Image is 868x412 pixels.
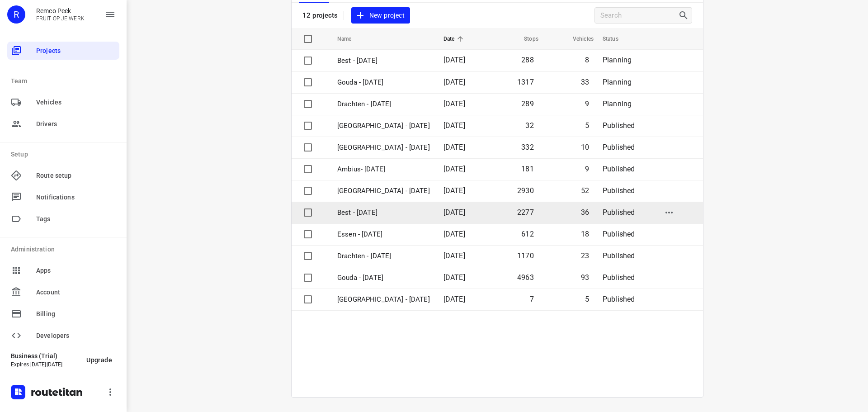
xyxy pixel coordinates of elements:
span: Published [603,143,635,152]
span: Date [443,33,467,44]
p: Expires [DATE][DATE] [11,361,79,368]
span: 23 [581,251,589,260]
span: [DATE] [443,78,465,86]
span: 1317 [517,78,534,86]
p: 12 projects [302,11,338,19]
span: [DATE] [443,165,465,173]
span: 9 [585,165,589,173]
span: [DATE] [443,295,465,303]
span: [DATE] [443,99,465,108]
span: 32 [525,121,533,130]
span: [DATE] [443,230,465,238]
span: Published [603,121,635,130]
span: Planning [603,56,632,64]
p: Business (Trial) [11,352,79,360]
p: Setup [11,150,119,159]
span: 9 [585,99,589,108]
span: Vehicles [36,98,116,107]
span: 332 [521,143,534,152]
span: Route setup [36,171,116,180]
span: Published [603,295,635,303]
div: Tags [7,210,119,228]
span: 5 [585,295,589,303]
div: R [7,5,25,24]
span: Published [603,208,635,217]
span: 33 [581,78,589,86]
div: Route setup [7,166,119,185]
span: Published [603,186,635,195]
p: Gemeente Rotterdam - Thursday [337,294,430,305]
span: Vehicles [561,33,594,44]
p: Administration [11,245,119,254]
div: Search [678,10,692,21]
p: Ambius- Monday [337,164,430,175]
span: 52 [581,186,589,195]
p: Zwolle - Monday [337,186,430,196]
p: Essen - [DATE] [337,229,430,240]
span: 2930 [517,186,534,195]
span: 93 [581,273,589,282]
span: Published [603,165,635,173]
p: Remco Peek [36,7,85,14]
span: 4963 [517,273,534,282]
span: Developers [36,331,116,341]
span: 18 [581,230,589,238]
span: Planning [603,78,632,86]
span: Published [603,273,635,282]
span: 10 [581,143,589,152]
span: [DATE] [443,208,465,217]
p: Team [11,76,119,86]
div: Vehicles [7,93,119,111]
div: Drivers [7,115,119,133]
span: 1170 [517,251,534,260]
button: New project [351,7,410,24]
span: 181 [521,165,534,173]
p: Drachten - [DATE] [337,251,430,261]
span: Tags [36,214,116,224]
span: 7 [530,295,534,303]
span: New project [357,10,405,21]
span: Planning [603,99,632,108]
span: [DATE] [443,143,465,152]
p: Antwerpen - Monday [337,142,430,153]
span: 288 [521,56,534,64]
span: 289 [521,99,534,108]
div: Billing [7,305,119,323]
span: Drivers [36,119,116,129]
div: Projects [7,42,119,60]
span: Status [603,33,630,44]
span: 36 [581,208,589,217]
div: Apps [7,261,119,279]
span: [DATE] [443,121,465,130]
p: Gouda - [DATE] [337,273,430,283]
p: FRUIT OP JE WERK [36,15,85,22]
span: Apps [36,266,116,275]
button: Upgrade [79,352,119,368]
span: Published [603,230,635,238]
span: [DATE] [443,251,465,260]
span: 5 [585,121,589,130]
div: Account [7,283,119,301]
span: 2277 [517,208,534,217]
input: Search projects [600,9,678,23]
p: Gemeente Rotterdam - Monday [337,121,430,131]
span: 612 [521,230,534,238]
span: Account [36,288,116,297]
div: Notifications [7,188,119,206]
span: Upgrade [86,356,112,364]
span: [DATE] [443,273,465,282]
span: Name [337,33,363,44]
div: Developers [7,327,119,345]
p: Drachten - Tuesday [337,99,430,109]
p: Gouda - Tuesday [337,77,430,88]
span: [DATE] [443,186,465,195]
span: Notifications [36,193,116,202]
span: 8 [585,56,589,64]
span: Stops [512,33,538,44]
span: Projects [36,46,116,56]
p: Best - [DATE] [337,208,430,218]
span: Billing [36,309,116,319]
span: Published [603,251,635,260]
span: [DATE] [443,56,465,64]
p: Best - Tuesday [337,56,430,66]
